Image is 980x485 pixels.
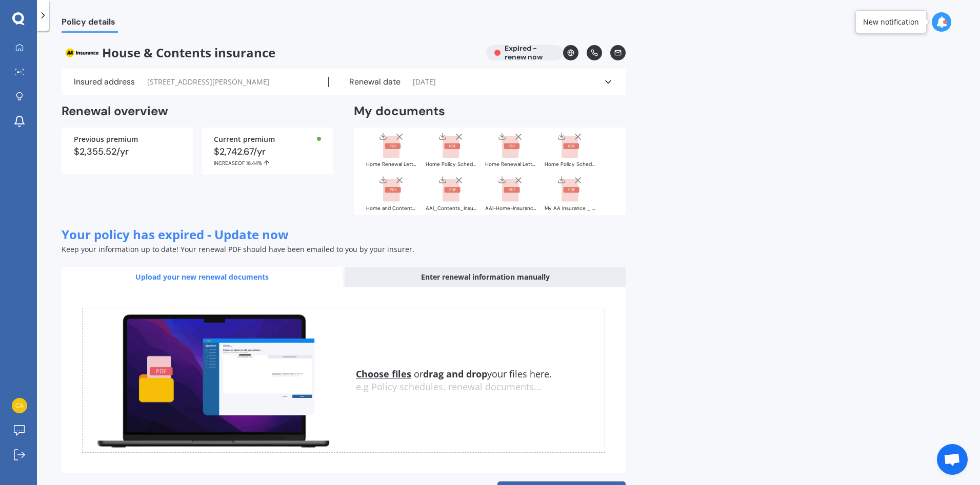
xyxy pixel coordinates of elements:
b: drag and drop [423,368,487,380]
div: Enter renewal information manually [345,267,626,287]
div: e.g Policy schedules, renewal documents... [356,382,605,393]
div: Home Policy Schedule AHM019174081.pdf [426,162,477,167]
span: Your policy has expired - Update now [62,226,289,243]
img: upload.de96410c8ce839c3fdd5.gif [83,308,344,452]
div: Open chat [937,444,968,475]
div: Upload your new renewal documents [62,267,343,287]
h2: Renewal overview [62,103,333,119]
span: 16.44% [246,160,262,166]
div: Current premium [214,136,321,143]
div: New notification [863,17,919,27]
div: $2,742.67/yr [214,147,321,166]
span: Policy details [62,17,118,31]
span: Keep your information up to date! Your renewal PDF should have been emailed to you by your insurer. [62,244,414,254]
div: AAI_Contents_Insurance_Policy.pdf [426,206,477,211]
div: Home and Contents Policy Schedule AHM019174081.pdf [366,206,417,211]
div: $2,355.52/yr [74,147,181,156]
div: Previous premium [74,136,181,143]
label: Insured address [74,77,135,87]
h2: My documents [354,103,445,119]
label: Renewal date [349,77,401,87]
div: Home Policy Schedule AHM019174081.pdf [545,162,596,167]
span: House & Contents insurance [62,45,478,60]
div: My AA Insurance _ Policy Details House & Contents 14 Windward Tce.pdf [545,206,596,211]
div: Home Renewal Letter AHM019174081.pdf [366,162,417,167]
span: [STREET_ADDRESS][PERSON_NAME] [147,77,270,87]
span: [DATE] [413,77,436,87]
div: Home Renewal Letter AHM019174081.pdf [485,162,536,167]
img: AA.webp [62,45,102,60]
img: 6eac1b3048f7f9826c90f05a60476468 [12,398,27,413]
u: Choose files [356,368,411,380]
span: or your files here. [356,368,552,380]
div: AAI-Home-Insurance-Policy.pdf [485,206,536,211]
span: INCREASE OF [214,160,246,166]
